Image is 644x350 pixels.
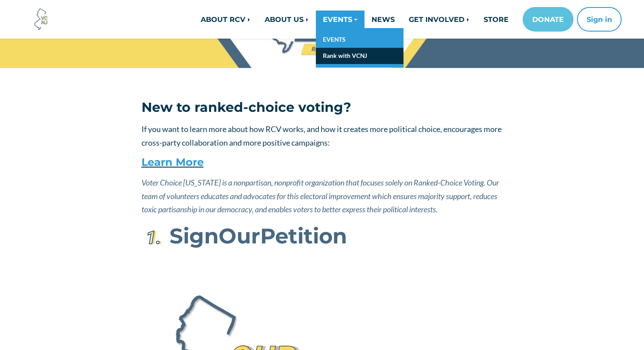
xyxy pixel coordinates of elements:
[142,156,204,168] a: Learn More
[316,11,364,28] a: EVENTS
[577,7,622,32] button: Sign in or sign up
[142,178,499,214] em: Voter Choice [US_STATE] is a nonpartisan, nonprofit organization that focuses solely on Ranked-Ch...
[316,48,403,64] a: Rank with VCNJ
[170,223,347,249] strong: Sign Petition
[194,11,258,28] a: ABOUT RCV
[316,28,403,68] div: EVENTS
[316,32,403,48] a: EVENTS
[219,223,260,249] span: Our
[142,122,503,149] p: If you want to learn more about how RCV works, and how it creates more political choice, encourag...
[523,7,573,32] a: DONATE
[29,7,53,31] img: Voter Choice NJ
[142,227,163,249] img: First
[142,100,503,115] h3: New to ranked-choice voting?
[477,11,516,28] a: STORE
[258,11,316,28] a: ABOUT US
[364,11,402,28] a: NEWS
[134,7,622,32] nav: Main navigation
[402,11,477,28] a: GET INVOLVED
